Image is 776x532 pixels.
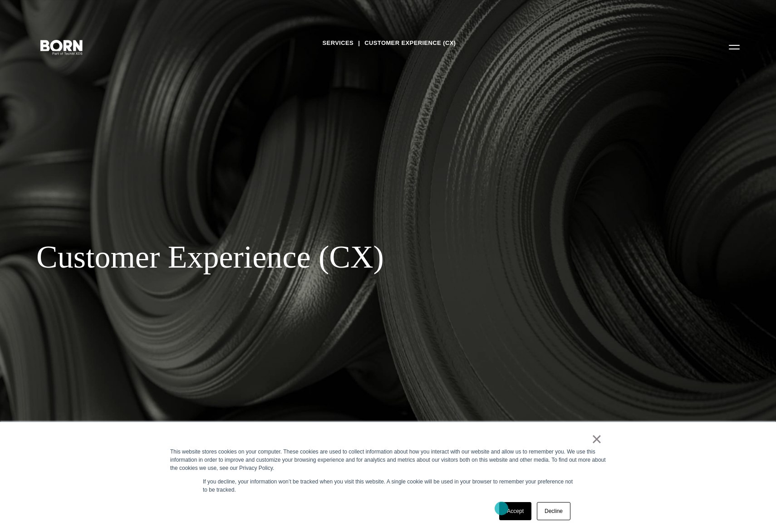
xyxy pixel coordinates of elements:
a: Customer Experience (CX) [364,36,456,50]
a: Accept [499,502,531,520]
button: Open [723,37,745,56]
div: This website stores cookies on your computer. These cookies are used to collect information about... [170,448,606,472]
a: × [591,435,602,443]
div: Customer Experience (CX) [36,239,554,276]
a: Decline [537,502,570,520]
p: If you decline, your information won’t be tracked when you visit this website. A single cookie wi... [203,478,573,494]
a: Services [323,36,354,50]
